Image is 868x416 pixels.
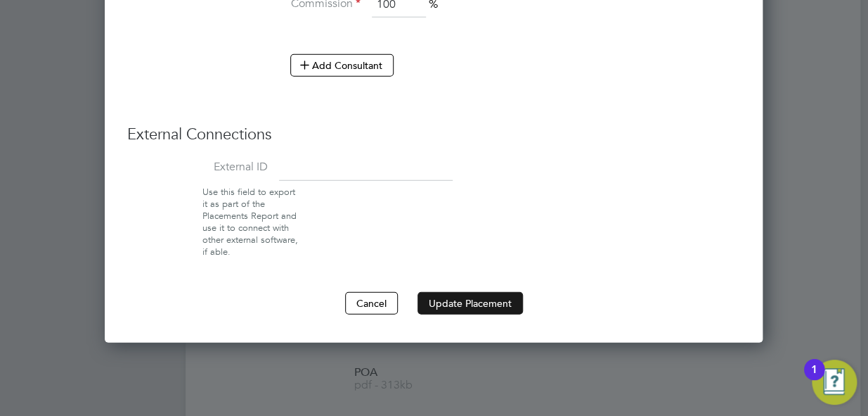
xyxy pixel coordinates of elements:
[290,54,394,77] button: Add Consultant
[811,370,817,388] div: 1
[202,186,298,257] span: Use this field to export it as part of the Placements Report and use it to connect with other ext...
[345,292,398,315] button: Cancel
[127,160,268,175] label: External ID
[812,360,857,405] button: Open Resource Center, 1 new notification
[127,125,740,145] h3: External Connections
[417,292,523,315] button: Update Placement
